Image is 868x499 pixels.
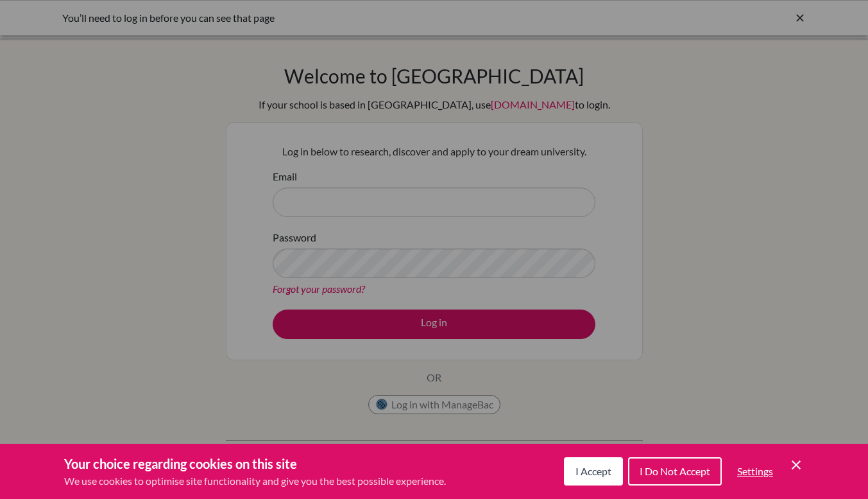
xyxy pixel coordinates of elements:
button: I Do Not Accept [628,457,722,486]
span: I Do Not Accept [640,465,710,477]
button: I Accept [564,457,623,486]
span: Settings [737,465,773,477]
button: Settings [727,459,783,484]
span: I Accept [575,465,611,477]
p: We use cookies to optimise site functionality and give you the best possible experience. [64,473,446,489]
button: Save and close [788,457,804,473]
h3: Your choice regarding cookies on this site [64,454,446,473]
